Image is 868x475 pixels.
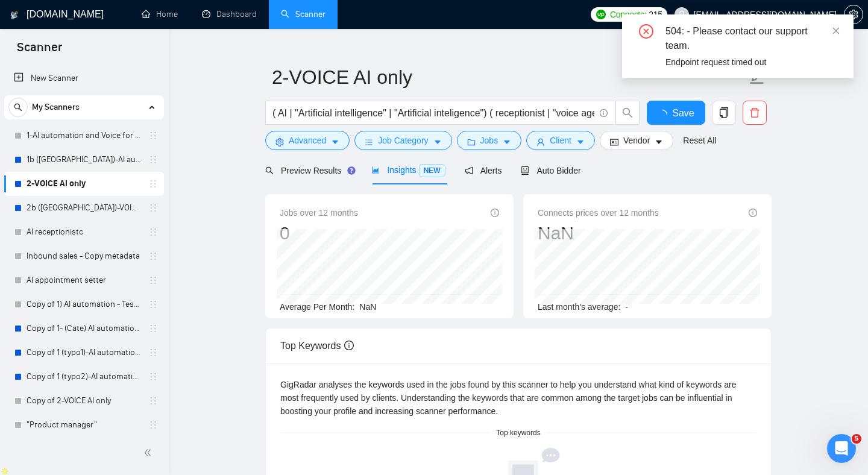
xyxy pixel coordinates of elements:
[27,172,141,196] a: 2-VOICE AI only
[148,348,158,357] span: holder
[27,244,141,268] a: Inbound sales - Copy metadata
[600,131,673,150] button: idcardVendorcaret-down
[27,148,141,172] a: 1b ([GEOGRAPHIC_DATA])-AI automation and Voice for CRM & Booking
[610,137,618,146] span: idcard
[27,389,141,413] a: Copy of 2-VOICE AI only
[265,166,352,175] span: Preview Results
[616,107,639,118] span: search
[658,110,672,119] span: loading
[521,166,529,175] span: robot
[289,134,326,147] span: Advanced
[265,131,350,150] button: settingAdvancedcaret-down
[7,39,72,64] span: Scanner
[419,164,445,177] span: NEW
[272,105,594,121] input: Search Freelance Jobs...
[280,329,756,363] div: Top Keywords
[743,101,767,125] button: delete
[280,206,358,219] span: Jobs over 12 months
[27,413,141,437] a: "Product manager"
[465,166,473,175] span: notification
[32,95,80,119] span: My Scanners
[852,434,861,444] span: 5
[27,124,141,148] a: 1-AI automation and Voice for CRM & Booking
[27,268,141,292] a: AI appointment setter
[639,24,653,39] span: close-circle
[27,365,141,389] a: Copy of 1 (typo2)-AI automation and Voice for CRM & Booking
[610,8,646,21] span: Connects:
[344,341,354,350] span: info-circle
[503,137,511,146] span: caret-down
[265,166,274,175] span: search
[8,98,28,117] button: search
[712,101,736,125] button: copy
[433,137,442,146] span: caret-down
[491,209,499,217] span: info-circle
[625,302,628,312] span: -
[665,24,839,53] div: 504: - Please contact our support team.
[576,137,585,146] span: caret-down
[148,275,158,285] span: holder
[832,27,840,35] span: close
[526,131,595,150] button: userClientcaret-down
[678,10,686,19] span: user
[521,166,580,175] span: Auto Bidder
[467,137,476,146] span: folder
[280,378,756,418] div: GigRadar analyses the keywords used in the jobs found by this scanner to help you understand what...
[14,66,154,90] a: New Scanner
[844,5,863,24] button: setting
[844,10,863,19] span: setting
[27,341,141,365] a: Copy of 1 (typo1)-AI automation and Voice for CRM & Booking
[10,5,19,25] img: logo
[27,196,141,220] a: 2b ([GEOGRAPHIC_DATA])-VOICE AI only
[4,95,164,437] li: My Scanners
[665,55,839,69] div: Endpoint request timed out
[27,316,141,341] a: Copy of 1- (Cate) AI automation and Voice for CRM & Booking (different categories)
[538,206,659,219] span: Connects prices over 12 months
[371,165,445,175] span: Insights
[655,137,663,146] span: caret-down
[142,9,178,19] a: homeHome
[27,292,141,316] a: Copy of 1) AI automation - Testing something?
[148,300,158,309] span: holder
[9,103,27,112] span: search
[365,137,373,146] span: bars
[489,427,547,439] span: Top keywords
[148,227,158,237] span: holder
[346,165,357,176] div: Tooltip anchor
[457,131,522,150] button: folderJobscaret-down
[844,10,863,19] a: setting
[649,8,662,21] span: 215
[148,324,158,333] span: holder
[749,209,757,217] span: info-circle
[480,134,498,147] span: Jobs
[331,137,339,146] span: caret-down
[148,179,158,189] span: holder
[4,66,164,90] li: New Scanner
[615,101,640,125] button: search
[202,9,257,19] a: dashboardDashboard
[538,302,620,312] span: Last month's average:
[538,222,659,245] div: NaN
[623,134,650,147] span: Vendor
[378,134,428,147] span: Job Category
[683,134,716,147] a: Reset All
[148,420,158,430] span: holder
[280,222,358,245] div: 0
[672,105,694,121] span: Save
[743,107,766,118] span: delete
[148,396,158,406] span: holder
[272,62,747,92] input: Scanner name...
[371,166,380,174] span: area-chart
[827,434,856,463] iframe: Intercom live chat
[354,131,451,150] button: barsJob Categorycaret-down
[148,251,158,261] span: holder
[550,134,571,147] span: Client
[536,137,545,146] span: user
[275,137,284,146] span: setting
[148,155,158,165] span: holder
[148,372,158,382] span: holder
[596,10,606,19] img: upwork-logo.png
[148,131,158,140] span: holder
[712,107,735,118] span: copy
[647,101,705,125] button: Save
